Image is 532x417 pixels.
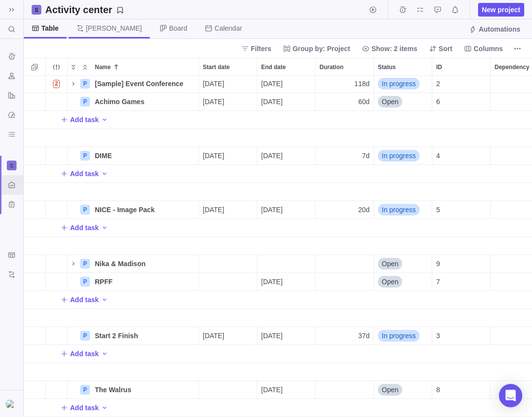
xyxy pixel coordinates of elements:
div: Start date [199,129,257,147]
div: Start 2 Finish [91,327,198,344]
div: In progress [374,327,432,344]
span: Add activity [101,167,108,181]
span: DIME [95,151,112,161]
span: Start 2 Finish [95,331,138,341]
div: Start date [199,363,257,381]
div: Start date [199,255,257,273]
span: Filters [237,42,275,55]
div: In progress [374,75,432,92]
span: Board [169,23,187,33]
div: End date [257,381,316,399]
div: 7 [432,273,490,290]
div: Trouble indication [46,273,68,291]
div: P [80,151,90,161]
span: Open [382,277,398,287]
span: Columns [474,44,503,54]
div: End date [257,183,316,201]
div: Open [374,273,432,290]
div: Duration [316,381,374,399]
span: Automations [479,24,520,34]
div: 4 [432,147,490,164]
span: Status [378,62,396,72]
span: [DATE] [203,79,224,89]
div: Trouble indication [46,183,68,201]
span: Nika & Madison [95,259,145,269]
span: [DATE] [203,97,224,107]
span: [PERSON_NAME] [86,23,142,33]
div: ID [432,273,491,291]
span: Approval requests [431,3,444,17]
span: Calendar [214,23,242,33]
div: P [80,205,90,215]
div: Status [374,255,432,273]
div: Trouble indication [46,381,68,399]
span: [DATE] [203,205,224,215]
div: ID [432,58,490,75]
span: In progress [382,331,416,341]
div: Status [374,309,432,327]
span: [DATE] [261,205,283,215]
span: Dependency [495,62,529,72]
div: ID [432,381,491,399]
span: Show: 2 items [372,44,417,54]
span: 6 [436,97,440,107]
div: Status [374,381,432,399]
span: RPFF [95,277,113,287]
div: ID [432,327,491,345]
span: [Sample] Event Conference [95,79,183,89]
span: Collapse [79,60,91,74]
div: Duration [316,363,374,381]
div: ID [432,309,491,327]
span: Add activity [101,293,108,307]
div: 2 [432,75,490,92]
div: NICE - Image Pack [91,201,198,218]
div: Name [68,381,199,399]
div: Status [374,129,432,147]
div: Name [68,75,199,93]
span: Add task [70,349,99,359]
a: Time logs [396,7,409,15]
div: P [80,331,90,341]
div: End date [257,147,316,165]
div: Status [374,75,432,93]
div: Name [68,327,199,345]
span: Open [382,97,398,107]
div: ID [432,237,491,255]
div: ID [432,201,491,219]
span: Open [382,385,398,395]
div: End date [257,93,316,111]
span: [DATE] [261,97,283,107]
span: Add task [60,293,99,307]
span: Add activity [101,221,108,235]
div: [Sample] Event Conference [91,75,198,92]
div: Trouble indication [46,75,68,93]
span: Automations [465,22,524,36]
span: Add task [70,403,99,413]
a: Notifications [448,7,462,15]
span: Add task [70,115,99,125]
span: New project [478,3,524,17]
div: ID [432,93,491,111]
div: 5 [432,201,490,218]
div: End date [257,75,316,93]
div: Trouble indication [46,255,68,273]
div: Duration [316,129,374,147]
span: Columns [460,42,507,55]
div: Nika & Madison [91,255,198,272]
div: End date [257,129,316,147]
div: Start date [199,309,257,327]
div: Start date [199,93,257,111]
div: Name [68,273,199,291]
div: ID [432,147,491,165]
div: Open [374,381,432,399]
span: Add task [70,223,99,233]
div: Status [374,237,432,255]
div: End date [257,327,316,345]
div: Start date [199,381,257,399]
span: Expand [68,60,79,74]
span: 37d [358,331,370,341]
div: Duration [316,93,374,111]
span: More actions [511,42,524,55]
div: Duration [316,327,374,345]
div: Start date [199,147,257,165]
